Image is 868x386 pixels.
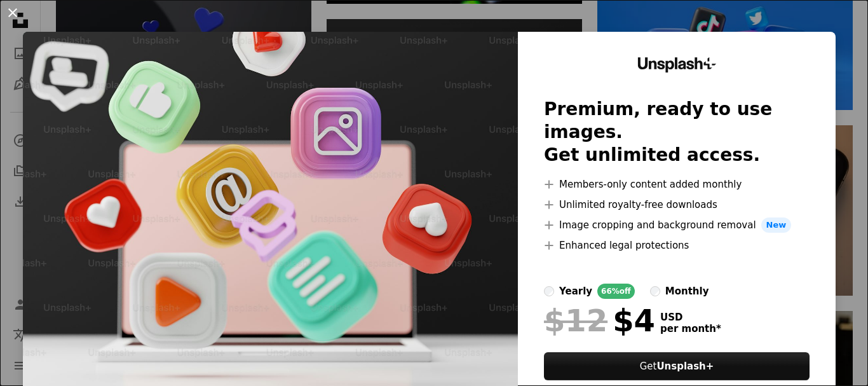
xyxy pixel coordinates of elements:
[544,177,810,192] li: Members-only content added monthly
[544,98,810,167] h2: Premium, ready to use images. Get unlimited access.
[544,238,810,253] li: Enhanced legal protections
[660,323,721,334] span: per month *
[597,284,635,299] div: 66% off
[544,304,655,337] div: $4
[650,286,660,296] input: monthly
[665,284,709,299] div: monthly
[544,286,554,296] input: yearly66%off
[660,312,721,323] span: USD
[544,304,607,337] span: $12
[656,361,714,372] strong: Unsplash+
[544,352,810,380] button: GetUnsplash+
[559,284,592,299] div: yearly
[544,217,810,233] li: Image cropping and background removal
[544,197,810,212] li: Unlimited royalty-free downloads
[761,217,792,233] span: New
